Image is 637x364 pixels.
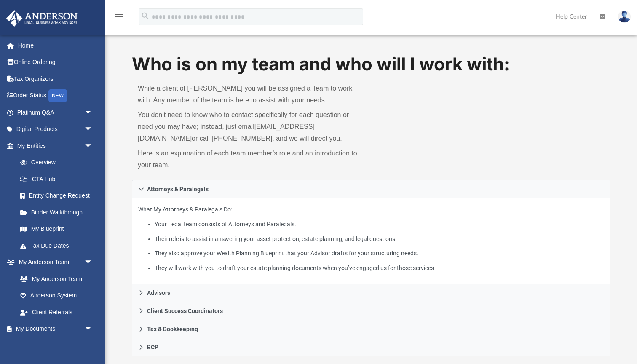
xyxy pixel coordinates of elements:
img: Anderson Advisors Platinum Portal [4,10,80,27]
li: Your Legal team consists of Attorneys and Paralegals. [155,219,604,230]
span: Advisors [147,290,170,296]
a: Tax & Bookkeeping [132,320,610,338]
h1: Who is on my team and who will I work with: [132,52,610,77]
p: Here is an explanation of each team member’s role and an introduction to your team. [138,147,365,171]
span: Attorneys & Paralegals [147,186,209,192]
img: User Pic [618,11,631,23]
a: My Blueprint [12,221,101,238]
a: Client Success Coordinators [132,302,610,320]
a: Digital Productsarrow_drop_down [6,121,105,138]
span: Tax & Bookkeeping [147,326,198,332]
span: BCP [147,344,158,350]
a: menu [114,16,124,22]
span: arrow_drop_down [84,104,101,121]
a: Client Referrals [12,304,101,321]
i: menu [114,12,124,22]
a: Attorneys & Paralegals [132,180,610,198]
i: search [141,11,150,21]
a: Anderson System [12,287,101,304]
li: They will work with you to draft your estate planning documents when you’ve engaged us for those ... [155,263,604,273]
a: My Documentsarrow_drop_down [6,321,101,337]
div: Attorneys & Paralegals [132,198,610,284]
span: arrow_drop_down [84,121,101,138]
a: Online Ordering [6,54,105,71]
span: arrow_drop_down [84,321,101,338]
p: You don’t need to know who to contact specifically for each question or need you may have; instea... [138,109,365,145]
a: Tax Organizers [6,70,105,87]
a: Advisors [132,284,610,302]
a: Platinum Q&Aarrow_drop_down [6,104,105,121]
div: NEW [48,89,67,102]
li: They also approve your Wealth Planning Blueprint that your Advisor drafts for your structuring ne... [155,248,604,259]
a: Home [6,37,105,54]
a: CTA Hub [12,171,105,187]
li: Their role is to assist in answering your asset protection, estate planning, and legal questions. [155,234,604,244]
a: Order StatusNEW [6,87,105,104]
a: Entity Change Request [12,187,105,204]
a: BCP [132,338,610,356]
a: Tax Due Dates [12,237,105,254]
a: Binder Walkthrough [12,204,105,221]
span: Client Success Coordinators [147,308,223,314]
a: My Entitiesarrow_drop_down [6,137,105,154]
a: Overview [12,154,105,171]
a: My Anderson Team [12,270,97,287]
a: My Anderson Teamarrow_drop_down [6,254,101,271]
span: arrow_drop_down [84,137,101,155]
a: [EMAIL_ADDRESS][DOMAIN_NAME] [138,123,315,142]
span: arrow_drop_down [84,254,101,271]
p: While a client of [PERSON_NAME] you will be assigned a Team to work with. Any member of the team ... [138,83,365,106]
p: What My Attorneys & Paralegals Do: [138,204,604,273]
